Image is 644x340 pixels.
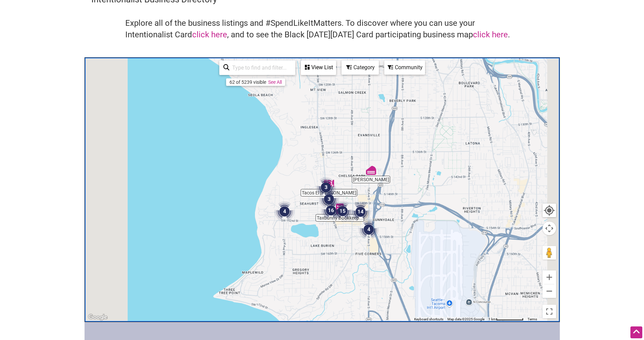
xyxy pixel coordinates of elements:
div: 16 [321,200,341,221]
button: Map Scale: 1 km per 77 pixels [486,317,526,322]
input: Type to find and filter... [229,61,291,74]
div: Filter by Community [384,60,425,75]
div: 3 [316,177,336,197]
a: Open this area in Google Maps (opens a new window) [87,313,109,322]
button: Keyboard shortcuts [414,317,443,322]
button: Drag Pegman onto the map to open Street View [542,246,556,260]
div: 62 of 5239 visible [229,79,266,85]
div: 4 [274,201,295,222]
a: Terms (opens in new tab) [528,317,537,321]
span: Map data ©2025 Google [447,317,484,321]
div: Filter by category [342,60,379,75]
a: click here [192,30,227,39]
button: Your Location [542,204,556,217]
img: Google [87,313,109,322]
h4: Explore all of the business listings and #SpendLikeItMatters. To discover where you can use your ... [125,18,519,40]
div: 3 [319,189,339,209]
a: See All [268,79,282,85]
button: Zoom in [542,270,556,284]
a: click here [473,30,508,39]
span: 1 km [489,317,496,321]
div: 15 [332,201,353,221]
div: Community [385,61,424,74]
div: See a list of the visible businesses [301,60,336,75]
div: 4 [358,219,379,240]
div: 14 [350,202,371,222]
button: Toggle fullscreen view [542,304,557,319]
div: Scroll Back to Top [630,326,642,338]
div: Antojitos Michalisco [366,165,376,175]
button: Map camera controls [542,222,556,235]
div: View List [301,61,335,74]
button: Zoom out [542,284,556,298]
div: Type to search and filter [219,60,295,75]
div: Category [342,61,378,74]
